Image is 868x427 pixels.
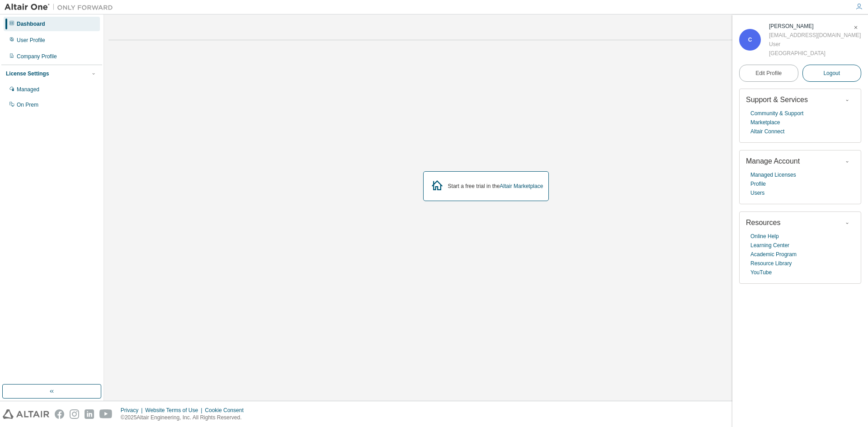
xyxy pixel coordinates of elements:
[755,70,782,77] span: Edit Profile
[748,37,752,43] span: C
[17,53,57,60] div: Company Profile
[750,179,766,188] a: Profile
[769,40,861,49] div: User
[99,409,113,419] img: youtube.svg
[17,86,39,93] div: Managed
[3,409,49,419] img: altair_logo.svg
[802,65,862,82] button: Logout
[750,232,779,241] a: Online Help
[769,22,861,31] div: Cameron Shishis
[17,101,38,108] div: On Prem
[55,409,64,419] img: facebook.svg
[448,183,543,190] div: Start a free trial in the
[121,414,249,422] p: © 2025 Altair Engineering, Inc. All Rights Reserved.
[17,37,45,44] div: User Profile
[769,31,861,40] div: [EMAIL_ADDRESS][DOMAIN_NAME]
[823,69,840,78] span: Logout
[70,409,79,419] img: instagram.svg
[85,409,94,419] img: linkedin.svg
[17,20,45,28] div: Dashboard
[121,407,145,414] div: Privacy
[500,183,543,189] a: Altair Marketplace
[769,49,861,58] div: [GEOGRAPHIC_DATA]
[750,259,792,268] a: Resource Library
[739,65,798,82] a: Edit Profile
[5,3,118,12] img: Altair One
[750,118,780,127] a: Marketplace
[750,170,796,179] a: Managed Licenses
[750,241,789,250] a: Learning Center
[746,219,780,226] span: Resources
[746,157,800,165] span: Manage Account
[750,268,772,277] a: YouTube
[145,407,205,414] div: Website Terms of Use
[750,127,784,136] a: Altair Connect
[6,70,49,77] div: License Settings
[750,188,764,197] a: Users
[746,96,808,103] span: Support & Services
[750,109,803,118] a: Community & Support
[750,250,797,259] a: Academic Program
[205,407,249,414] div: Cookie Consent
